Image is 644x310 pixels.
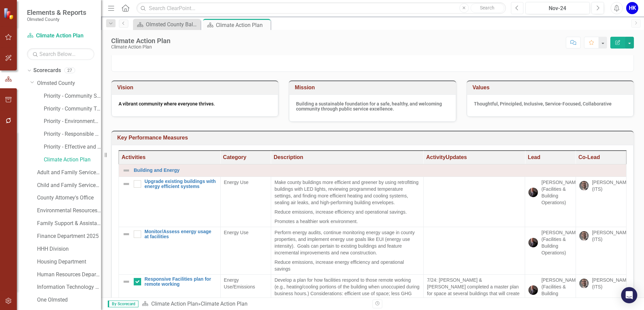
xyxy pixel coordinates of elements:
div: Climate Action Plan [201,301,248,307]
span: A vibrant community where everyone thrives. [119,101,215,106]
a: Human Resources Department [37,271,101,279]
div: Nov-24 [528,4,587,12]
p: Reduce emissions, increase energy efficiency and operational savings [275,257,420,272]
a: Olmsted County [37,80,101,87]
a: Priority - Community Trust and Engagement [44,105,101,113]
span: Elements & Reports [27,8,86,17]
td: Double-Click to Edit [576,177,626,227]
a: Olmsted County Balanced Scorecard [135,20,199,29]
a: Climate Action Plan [44,156,101,164]
div: [PERSON_NAME] (Facilities & Building Operations) [541,179,580,206]
a: One Olmsted [37,296,101,304]
img: Not Defined [122,180,130,188]
span: Energy Use [224,230,249,235]
p: Make county buildings more efficient and greener by using retrofitting buildings with LED lights,... [275,179,420,207]
div: [PERSON_NAME] (ITS) [592,229,631,243]
td: Double-Click to Edit [271,177,423,227]
span: Energy Use [224,180,249,185]
td: Double-Click to Edit [525,177,576,227]
h3: Values [473,85,630,91]
a: Upgrade existing buildings with energy efficient systems [144,179,217,189]
td: Double-Click to Edit [525,227,576,274]
div: [PERSON_NAME] (ITS) [592,179,631,192]
a: County Attorney's Office [37,194,101,202]
a: Monitor/Assess energy usage at facilities [144,229,217,240]
div: Olmsted County Balanced Scorecard [146,20,199,29]
a: Family Support & Assistance Department [37,220,101,227]
a: Priority - Environmental Sustainability [44,118,101,125]
td: Double-Click to Edit [271,227,423,274]
img: Matt Peabody [579,279,589,288]
a: Priority - Effective and Engaged Workforce [44,143,101,151]
img: Mat Miller [528,285,538,295]
h3: Key Performance Measures [117,135,630,141]
a: Adult and Family Services Department [37,169,101,177]
div: Climate Action Plan [111,44,170,50]
a: Building and Energy [134,168,623,173]
a: Child and Family Services Department [37,182,101,189]
div: » [142,300,367,308]
img: Not Defined [122,230,130,238]
td: Double-Click to Edit Right Click for Context Menu [119,164,626,177]
td: Double-Click to Edit [220,227,271,274]
a: HHH Division [37,245,101,253]
img: Mat Miller [528,188,538,197]
a: Climate Action Plan [27,32,94,40]
a: Priority - Responsible Growth and Development [44,130,101,138]
h3: Mission [295,85,452,91]
div: Open Intercom Messenger [621,287,637,303]
input: Search ClearPoint... [136,2,506,14]
td: Double-Click to Edit [423,177,525,227]
td: Double-Click to Edit [576,227,626,274]
img: Mat Miller [528,238,538,247]
p: Promotes a healthier work environment. [275,217,420,225]
a: Responsive Facilities plan for remote working [144,277,217,287]
td: Double-Click to Edit [220,177,271,227]
td: Double-Click to Edit [423,227,525,274]
img: Matt Peabody [579,231,589,241]
h6: Thoughtful, Principled, Inclusive, Service-Focused, Collaborative [474,101,626,106]
h6: Building a sustainable foundation for a safe, healthy, and welcoming community through public ser... [296,101,449,112]
small: Olmsted County [27,17,86,22]
img: ClearPoint Strategy [3,7,15,19]
h3: Vision [117,85,275,91]
a: Finance Department 2025 [37,232,101,240]
p: Reduce emissions, increase efficiency and operational savings. [275,207,420,217]
a: Environmental Resources Department [37,207,101,215]
input: Search Below... [27,48,94,60]
div: [PERSON_NAME] (ITS) [592,277,631,290]
a: Scorecards [33,67,61,74]
span: Energy Use/Emissions [224,277,255,289]
a: Information Technology Solutions 2025 [37,283,101,291]
div: [PERSON_NAME] (Facilities & Building Operations) [541,277,580,304]
button: HK [626,2,638,14]
img: Not Defined [122,166,130,175]
span: By Scorecard [108,301,138,307]
p: Perform energy audits, continue monitoring energy usage in county properties, and implement energ... [275,229,420,257]
a: Climate Action Plan [151,301,198,307]
div: [PERSON_NAME] (Facilities & Building Operations) [541,229,580,256]
a: Priority - Community Safety and Wellbeing [44,92,101,100]
div: Climate Action Plan [111,37,170,44]
td: Double-Click to Edit Right Click for Context Menu [119,227,221,274]
button: Nov-24 [525,2,590,14]
a: Housing Department [37,258,101,266]
img: Not Defined [122,278,130,286]
div: Climate Action Plan [216,21,269,29]
button: Search [471,3,504,13]
img: Matt Peabody [579,181,589,190]
div: 27 [64,68,75,73]
span: Search [480,5,494,10]
td: Double-Click to Edit Right Click for Context Menu [119,177,221,227]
